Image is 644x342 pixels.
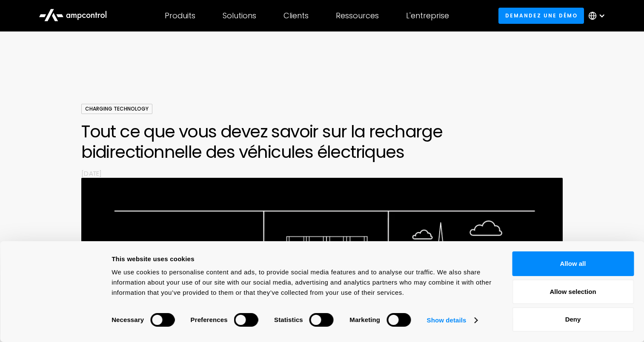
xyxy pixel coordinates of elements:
a: Show details [427,314,477,327]
button: Deny [512,307,634,332]
a: Demandez une démo [498,8,584,23]
div: Clients [283,11,309,20]
p: [DATE] [81,169,562,178]
h1: Tout ce que vous devez savoir sur la recharge bidirectionnelle des véhicules électriques [81,121,562,162]
strong: Preferences [191,316,228,323]
div: Charging Technology [81,104,152,114]
div: Produits [165,11,195,20]
div: L'entreprise [406,11,449,20]
div: Ressources [336,11,379,20]
strong: Statistics [274,316,303,323]
button: Allow selection [512,279,634,304]
div: We use cookies to personalise content and ads, to provide social media features and to analyse ou... [112,267,493,298]
div: This website uses cookies [112,254,493,264]
strong: Necessary [112,316,144,323]
strong: Marketing [349,316,380,323]
div: Solutions [223,11,256,20]
button: Allow all [512,251,634,276]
